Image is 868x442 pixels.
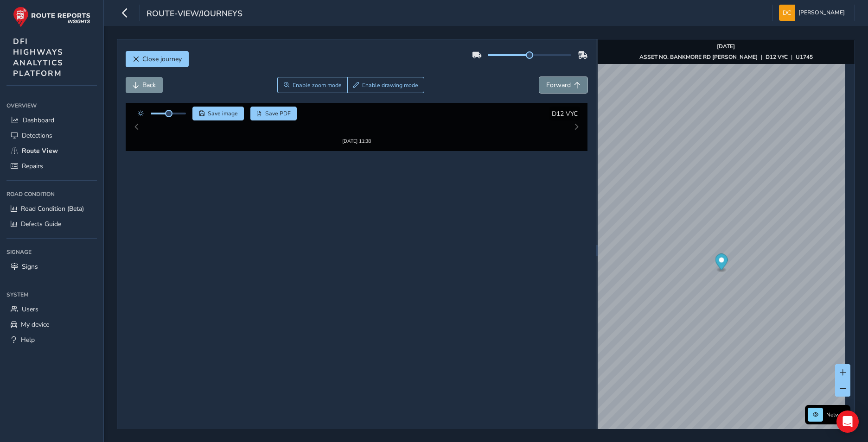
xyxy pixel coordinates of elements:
[13,36,64,79] span: DFI HIGHWAYS ANALYTICS PLATFORM
[766,53,788,61] strong: D12 VYC
[6,158,97,174] a: Repairs
[21,204,84,213] span: Road Condition (Beta)
[6,99,97,113] div: Overview
[639,53,813,61] div: | |
[6,332,97,347] a: Help
[639,53,758,61] strong: ASSET NO. BANKMORE RD [PERSON_NAME]
[293,82,342,89] span: Enable zoom mode
[6,128,97,143] a: Detections
[6,187,97,201] div: Road Condition
[126,51,189,67] button: Close journey
[250,107,297,120] button: PDF
[147,8,243,21] span: route-view/journeys
[23,116,54,125] span: Dashboard
[21,335,35,344] span: Help
[6,317,97,332] a: My device
[779,5,848,21] button: [PERSON_NAME]
[22,305,38,314] span: Users
[715,254,728,273] div: Map marker
[6,288,97,302] div: System
[6,302,97,317] a: Users
[22,162,43,170] span: Repairs
[208,110,238,117] span: Save image
[142,55,182,63] span: Close journey
[328,117,385,126] img: Thumbnail frame
[22,146,58,155] span: Route View
[6,201,97,216] a: Road Condition (Beta)
[798,5,845,21] span: [PERSON_NAME]
[826,411,848,418] span: Network
[277,77,347,93] button: Zoom
[13,6,90,27] img: rr logo
[192,107,244,120] button: Save
[347,77,425,93] button: Draw
[836,410,859,433] div: Open Intercom Messenger
[22,262,38,271] span: Signs
[265,110,291,117] span: Save PDF
[6,245,97,259] div: Signage
[126,77,163,93] button: Back
[6,216,97,232] a: Defects Guide
[539,77,587,93] button: Forward
[22,131,52,140] span: Detections
[21,220,61,228] span: Defects Guide
[779,5,795,21] img: diamond-layout
[21,320,49,329] span: My device
[6,143,97,158] a: Route View
[362,82,418,89] span: Enable drawing mode
[328,126,385,133] div: [DATE] 11:38
[6,113,97,128] a: Dashboard
[142,81,156,89] span: Back
[796,53,813,61] strong: U1745
[552,109,578,118] span: D12 VYC
[546,81,571,89] span: Forward
[6,259,97,274] a: Signs
[717,43,735,50] strong: [DATE]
